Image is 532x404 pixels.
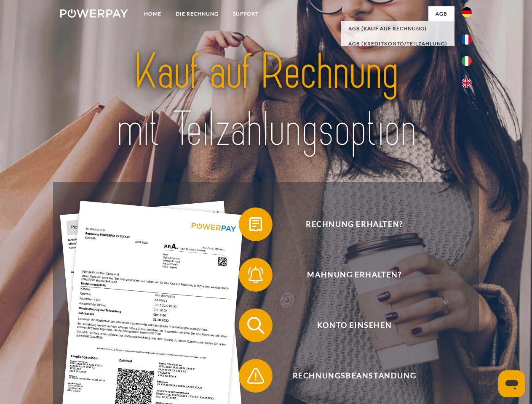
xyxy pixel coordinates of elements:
a: SUPPORT [226,6,266,21]
img: it [462,56,472,66]
a: agb [428,6,454,21]
img: de [462,7,472,17]
img: fr [462,35,472,45]
img: qb_warning.svg [245,365,266,386]
span: Rechnung erhalten? [251,207,457,241]
img: en [462,78,472,88]
span: Mahnung erhalten? [251,258,457,292]
img: logo-powerpay-white.svg [60,9,128,18]
span: Konto einsehen [251,308,457,342]
img: qb_bill.svg [245,214,266,235]
img: qb_search.svg [245,315,266,336]
button: Mahnung erhalten? [239,258,458,292]
iframe: Schaltfläche zum Öffnen des Messaging-Fensters [498,370,525,397]
a: DIE RECHNUNG [168,6,226,21]
a: AGB (Kauf auf Rechnung) [341,21,454,36]
a: Home [137,6,168,21]
button: Rechnung erhalten? [239,207,458,241]
img: title-powerpay_de.svg [80,40,452,161]
a: AGB (Kreditkonto/Teilzahlung) [341,36,454,51]
button: Rechnungsbeanstandung [239,359,458,393]
img: qb_bell.svg [245,264,266,285]
button: Konto einsehen [239,308,458,342]
span: Rechnungsbeanstandung [251,359,457,393]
